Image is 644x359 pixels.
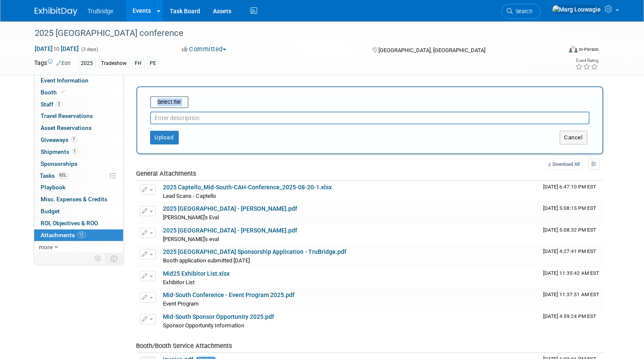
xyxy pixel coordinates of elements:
td: Upload Timestamp [540,224,603,245]
a: Mid-South Conference - Event Program 2025.pdf [163,291,295,298]
td: Tags [35,59,71,68]
a: Download All [546,159,583,170]
span: Upload Timestamp [544,205,597,211]
span: Lead Scans - Captello [163,193,217,199]
input: Enter description [150,112,590,124]
span: [PERSON_NAME]'s eval [163,236,219,242]
div: Tradeshow [99,59,130,68]
a: Edit [57,60,71,66]
td: Personalize Event Tab Strip [91,253,106,264]
a: more [34,241,123,253]
span: Booth/Booth Service Attachments [136,342,233,350]
span: Upload Timestamp [544,291,600,297]
a: 2025 [GEOGRAPHIC_DATA] - [PERSON_NAME].pdf [163,227,298,234]
div: In-Person [579,46,599,53]
div: 2025 [GEOGRAPHIC_DATA] conference [32,26,551,41]
span: Event Information [41,77,89,84]
a: Attachments12 [34,230,123,241]
span: (3 days) [81,47,99,52]
span: Sponsorships [41,160,78,167]
div: 2025 [79,59,96,68]
span: 1 [72,148,78,155]
a: Booth [34,87,123,98]
span: Upload Timestamp [544,248,597,254]
td: Upload Timestamp [540,288,603,310]
span: Tasks [40,172,69,179]
span: General Attachments [136,170,197,177]
a: Misc. Expenses & Credits [34,194,123,205]
span: Budget [41,208,60,215]
span: ROI, Objectives & ROO [41,220,98,227]
span: Event Program [163,300,199,307]
span: more [39,244,53,250]
a: ROI, Objectives & ROO [34,218,123,229]
a: Budget [34,206,123,217]
span: Booth application submitted [DATE] [163,257,250,264]
span: TruBridge [88,8,114,15]
div: FH [133,59,145,68]
span: Upload Timestamp [544,184,597,190]
a: Giveaways7 [34,134,123,146]
span: Giveaways [41,136,77,143]
a: Travel Reservations [34,110,123,122]
span: Sponsor Opportunity Information [163,322,245,329]
span: Travel Reservations [41,112,93,119]
td: Upload Timestamp [540,181,603,202]
span: [DATE] [DATE] [35,45,80,53]
td: Upload Timestamp [540,245,603,267]
img: Marg Louwagie [552,5,602,14]
button: Cancel [560,131,588,144]
a: Event Information [34,75,123,86]
a: Tasks95% [34,170,123,182]
a: Shipments1 [34,146,123,158]
span: Playbook [41,184,66,191]
a: Playbook [34,182,123,193]
span: Exhibitor List [163,279,195,285]
td: Toggle Event Tabs [106,253,123,264]
a: Sponsorships [34,158,123,170]
img: ExhibitDay [35,7,77,16]
div: Event Rating [576,59,599,63]
a: Mid-South Sponsor Opportunity 2025.pdf [163,313,275,320]
span: Misc. Expenses & Credits [41,196,108,203]
a: 2025 [GEOGRAPHIC_DATA] Sponsorship Application - TruBridge.pdf [163,248,347,255]
td: Upload Timestamp [540,310,603,332]
a: Asset Reservations [34,122,123,134]
div: Event Format [516,44,599,57]
span: [PERSON_NAME]'s Eval [163,214,219,221]
td: Upload Timestamp [540,267,603,288]
span: Upload Timestamp [544,313,597,319]
a: Staff3 [34,99,123,110]
i: Booth reservation complete [61,90,65,94]
span: Upload Timestamp [544,227,597,233]
span: 3 [56,101,62,107]
img: Format-Inperson.png [569,46,578,53]
span: Attachments [41,232,86,238]
span: Shipments [41,148,78,155]
span: 7 [71,136,77,143]
a: Search [502,4,541,19]
span: Booth [41,89,67,96]
a: Mid25 Exhibitor List.xlsx [163,270,230,277]
span: 12 [77,232,86,238]
span: Search [513,8,533,15]
button: Committed [179,45,230,54]
span: 95% [57,172,69,179]
td: Upload Timestamp [540,202,603,224]
a: 2025 Captello_Mid-South-CAH-Conference_2025-08-20-1.xlsx [163,184,332,191]
span: Staff [41,101,62,108]
span: Upload Timestamp [544,270,600,276]
span: [GEOGRAPHIC_DATA], [GEOGRAPHIC_DATA] [378,47,485,53]
div: PE [148,59,159,68]
span: Asset Reservations [41,124,92,131]
a: 2025 [GEOGRAPHIC_DATA] - [PERSON_NAME].pdf [163,205,298,212]
span: to [53,45,61,52]
button: Upload [150,131,179,144]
